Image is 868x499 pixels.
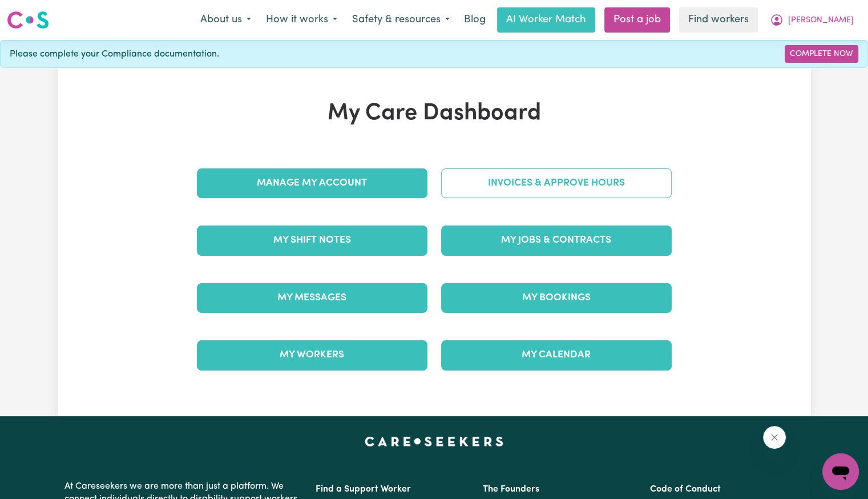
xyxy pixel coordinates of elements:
[197,340,427,370] a: My Workers
[441,340,672,370] a: My Calendar
[788,14,854,27] span: [PERSON_NAME]
[822,453,859,490] iframe: Button to launch messaging window
[604,7,670,33] a: Post a job
[762,8,861,32] button: My Account
[679,7,758,33] a: Find workers
[7,10,49,30] img: Careseekers logo
[193,8,259,32] button: About us
[7,7,49,33] a: Careseekers logo
[365,437,503,446] a: Careseekers home page
[7,8,69,17] span: Need any help?
[483,485,539,494] a: The Founders
[345,8,457,32] button: Safety & resources
[457,7,492,33] a: Blog
[190,100,679,127] h1: My Care Dashboard
[10,47,219,61] span: Please complete your Compliance documentation.
[763,426,786,449] iframe: Close message
[197,226,427,255] a: My Shift Notes
[197,168,427,198] a: Manage My Account
[259,8,345,32] button: How it works
[316,485,411,494] a: Find a Support Worker
[650,485,721,494] a: Code of Conduct
[441,226,672,255] a: My Jobs & Contracts
[441,168,672,198] a: Invoices & Approve Hours
[497,7,595,33] a: AI Worker Match
[197,283,427,313] a: My Messages
[785,45,858,63] a: Complete Now
[441,283,672,313] a: My Bookings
